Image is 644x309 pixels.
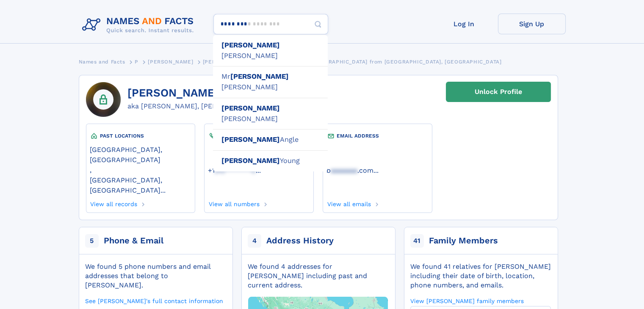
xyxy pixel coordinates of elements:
[248,234,261,248] span: 4
[257,59,501,65] span: [PERSON_NAME], [DEMOGRAPHIC_DATA] from [GEOGRAPHIC_DATA], [GEOGRAPHIC_DATA]
[326,132,428,140] div: EMAIL ADDRESS
[79,14,201,36] img: Logo Names and Facts
[326,166,373,174] a: baaaaaaa.com
[410,297,524,305] a: View [PERSON_NAME] family members
[221,41,280,49] b: [PERSON_NAME]
[230,72,289,80] b: [PERSON_NAME]
[127,87,321,99] h1: [PERSON_NAME], 26
[90,140,191,198] div: ,
[213,66,328,98] div: Mr [PERSON_NAME]
[90,198,138,207] a: View all records
[308,14,328,35] button: Search Button
[213,129,328,151] div: Angle
[208,132,310,140] div: PHONE NUMBER
[203,59,248,65] span: [PERSON_NAME]
[410,234,424,248] span: 41
[221,135,280,143] b: [PERSON_NAME]
[326,166,428,174] a: ...
[104,235,163,247] div: Phone & Email
[148,59,193,65] span: [PERSON_NAME]
[410,262,551,290] div: We found 41 relatives for [PERSON_NAME] including their date of birth, location, phone numbers, a...
[266,235,334,247] div: Address History
[221,157,280,165] b: [PERSON_NAME]
[498,14,566,34] a: Sign Up
[85,262,226,290] div: We found 5 phone numbers and email addresses that belong to [PERSON_NAME].
[148,56,193,67] a: [PERSON_NAME]
[213,150,328,172] div: Young
[475,82,522,102] div: Unlock Profile
[135,56,138,67] a: P
[331,166,357,174] span: aaaaaaa
[79,56,125,67] a: Names and Facts
[203,56,248,67] a: [PERSON_NAME]
[213,14,328,34] input: search input
[127,101,321,111] div: aka [PERSON_NAME], [PERSON_NAME] [PERSON_NAME]...
[213,98,328,130] div: [PERSON_NAME]
[90,175,191,194] a: [GEOGRAPHIC_DATA], [GEOGRAPHIC_DATA]...
[208,198,260,207] a: View all numbers
[248,262,388,290] div: We found 4 addresses for [PERSON_NAME] including past and current address.
[221,104,280,112] b: [PERSON_NAME]
[213,35,328,66] div: [PERSON_NAME]
[429,235,498,247] div: Family Members
[90,145,191,164] a: [GEOGRAPHIC_DATA], [GEOGRAPHIC_DATA]
[326,198,371,207] a: View all emails
[90,132,191,140] div: PAST LOCATIONS
[85,234,99,248] span: 5
[446,82,551,102] a: Unlock Profile
[135,59,138,65] span: P
[430,14,498,34] a: Log In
